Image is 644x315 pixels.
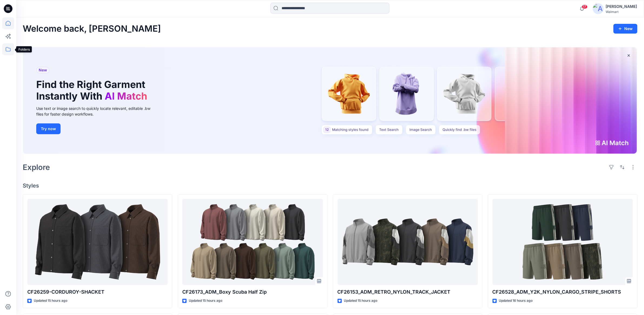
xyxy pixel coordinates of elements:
[27,288,168,296] p: CF26259-CORDUROY-SHACKET
[36,123,61,134] button: Try now
[34,298,67,304] p: Updated 15 hours ago
[338,288,478,296] p: CF26153_ADM_RETRO_NYLON_TRACK_JACKET
[27,199,168,285] a: CF26259-CORDUROY-SHACKET
[182,288,323,296] p: CF26173_ADM_Boxy Scuba Half Zip
[493,199,633,285] a: CF26528_ADM_Y2K_NYLON_CARGO_STRIPE_SHORTS
[189,298,222,304] p: Updated 15 hours ago
[182,199,323,285] a: CF26173_ADM_Boxy Scuba Half Zip
[338,199,478,285] a: CF26153_ADM_RETRO_NYLON_TRACK_JACKET
[606,10,637,14] div: Walmart
[23,182,638,189] h4: Styles
[613,24,638,34] button: New
[39,67,47,73] span: New
[105,90,147,102] span: AI Match
[582,5,588,9] span: 17
[36,79,150,102] h1: Find the Right Garment Instantly With
[493,288,633,296] p: CF26528_ADM_Y2K_NYLON_CARGO_STRIPE_SHORTS
[606,3,637,10] div: [PERSON_NAME]
[23,24,161,34] h2: Welcome back, [PERSON_NAME]
[499,298,533,304] p: Updated 16 hours ago
[36,106,158,117] div: Use text or image search to quickly locate relevant, editable .bw files for faster design workflows.
[593,3,604,14] img: avatar
[23,163,50,172] h2: Explore
[344,298,378,304] p: Updated 15 hours ago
